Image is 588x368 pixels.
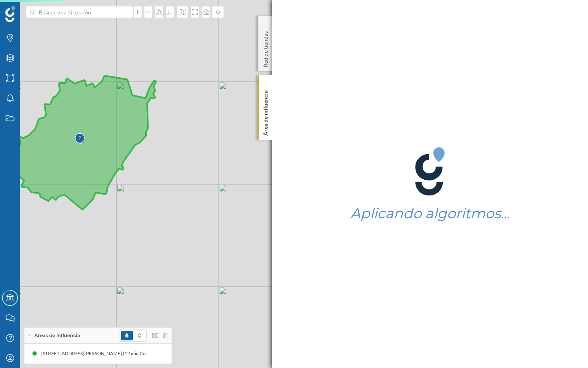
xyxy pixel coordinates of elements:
span: Áreas de influencia [34,332,80,339]
img: Marker [75,131,85,147]
span: Support [17,6,46,13]
img: Geoblink Logo [5,6,15,22]
h1: Aplicando algoritmos… [350,206,510,221]
p: Red de tiendas [262,28,270,67]
div: [STREET_ADDRESS][PERSON_NAME] (12 min Conduciendo) [41,350,174,358]
p: Área de influencia [262,87,270,136]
